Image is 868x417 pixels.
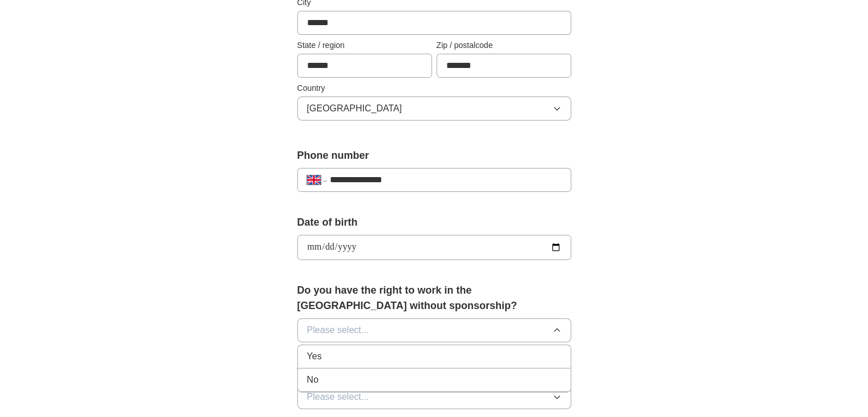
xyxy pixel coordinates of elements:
[297,82,571,94] label: Country
[307,390,369,404] span: Please select...
[297,39,432,51] label: State / region
[307,373,318,387] span: No
[307,102,402,115] span: [GEOGRAPHIC_DATA]
[297,97,571,121] button: [GEOGRAPHIC_DATA]
[297,318,571,342] button: Please select...
[437,39,571,51] label: Zip / postalcode
[307,323,369,337] span: Please select...
[297,215,571,230] label: Date of birth
[297,283,571,314] label: Do you have the right to work in the [GEOGRAPHIC_DATA] without sponsorship?
[297,385,571,409] button: Please select...
[307,350,322,363] span: Yes
[297,148,571,163] label: Phone number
